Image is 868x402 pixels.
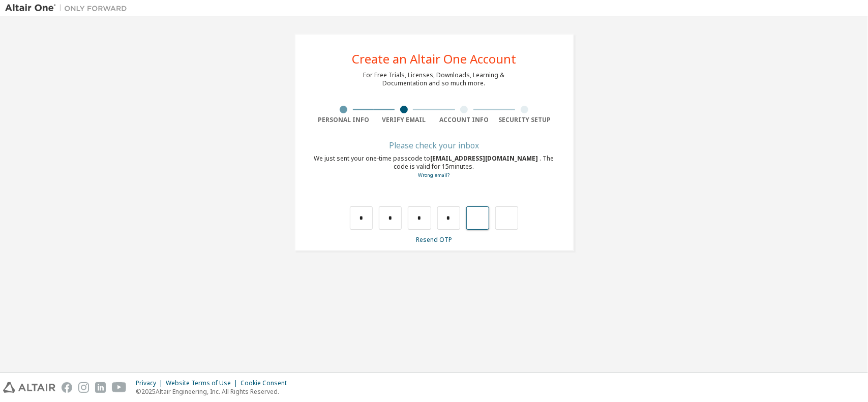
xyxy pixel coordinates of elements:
[78,382,89,393] img: instagram.svg
[434,116,495,124] div: Account Info
[418,172,450,178] a: Go back to the registration form
[95,382,106,393] img: linkedin.svg
[314,142,555,148] div: Please check your inbox
[166,379,241,387] div: Website Terms of Use
[374,116,434,124] div: Verify Email
[3,382,55,393] img: altair_logo.svg
[62,382,72,393] img: facebook.svg
[136,379,166,387] div: Privacy
[112,382,127,393] img: youtube.svg
[431,154,540,163] span: [EMAIL_ADDRESS][DOMAIN_NAME]
[314,116,374,124] div: Personal Info
[494,116,555,124] div: Security Setup
[352,53,516,65] div: Create an Altair One Account
[364,71,505,87] div: For Free Trials, Licenses, Downloads, Learning & Documentation and so much more.
[314,154,555,179] div: We just sent your one-time passcode to . The code is valid for 15 minutes.
[5,3,132,13] img: Altair One
[416,235,452,244] a: Resend OTP
[136,387,293,396] p: © 2025 Altair Engineering, Inc. All Rights Reserved.
[241,379,293,387] div: Cookie Consent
